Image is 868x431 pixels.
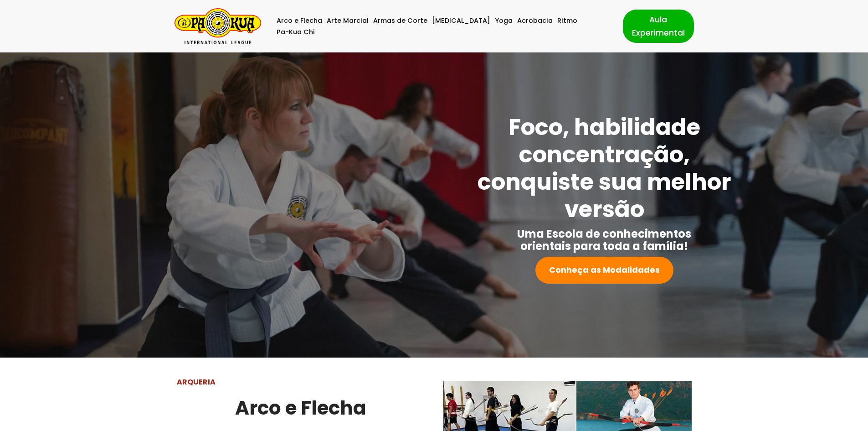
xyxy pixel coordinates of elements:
a: Arco e Flecha [277,15,322,26]
a: Conheça as Modalidades [535,257,673,284]
a: [MEDICAL_DATA] [432,15,490,26]
a: Pa-Kua Chi [277,26,315,38]
a: Yoga [495,15,513,26]
a: Aula Experimental [623,10,694,42]
strong: ARQUERIA [177,377,216,387]
a: Arte Marcial [327,15,369,26]
a: Armas de Corte [373,15,427,26]
a: Pa-Kua Brasil Uma Escola de conhecimentos orientais para toda a família. Foco, habilidade concent... [175,8,261,44]
div: Menu primário [275,15,609,38]
strong: Conheça as Modalidades [549,264,660,275]
strong: Uma Escola de conhecimentos orientais para toda a família! [517,226,691,254]
a: Ritmo [557,15,577,26]
strong: Foco, habilidade concentração, conquiste sua melhor versão [478,111,731,225]
a: Acrobacia [517,15,553,26]
strong: Arco e Flecha [235,395,366,421]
